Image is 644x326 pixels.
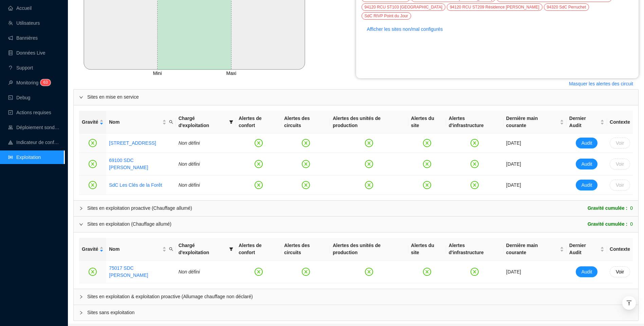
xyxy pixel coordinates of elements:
span: search [169,120,173,124]
span: 0 [630,221,633,228]
th: Dernière main courante [503,238,567,261]
span: Chargé d'exploitation [179,242,226,256]
button: Audit [576,138,597,148]
span: 6 [43,80,45,85]
span: Sites en exploitation & exploitation proactive (Allumage chauffage non déclaré) [87,293,633,300]
span: filter [229,120,233,124]
span: Chargé d'exploitation [179,115,226,129]
span: Non défini [179,269,200,274]
th: Nom [106,111,176,134]
span: close-circle [423,268,431,276]
th: Dernier Audit [567,111,607,134]
span: close-circle [365,181,373,189]
span: collapsed [79,206,83,210]
span: filter [228,114,235,130]
span: search [169,247,173,251]
th: Nom [106,238,176,261]
span: close-circle [471,181,479,189]
a: SdC Les Clés de la Forêt [109,182,162,189]
button: Voir [610,138,630,148]
span: close-circle [89,139,97,147]
a: 75017 SDC [PERSON_NAME] [109,265,173,279]
a: 69100 SDC [PERSON_NAME] [109,158,148,170]
button: Voir [610,266,630,277]
th: Contexte [607,111,633,134]
span: close-circle [471,160,479,168]
a: SdC Les Clés de la Forêt [109,182,162,188]
button: Voir [610,159,630,169]
button: Masquer les alertes des circuit [564,78,639,89]
span: collapsed [79,311,83,315]
td: [DATE] [503,176,567,195]
tspan: Mini [153,70,162,76]
span: Sites sans exploitation [87,309,633,316]
span: close-circle [255,139,263,147]
span: Dernier Audit [569,115,599,129]
a: [STREET_ADDRESS] [109,140,156,146]
span: close-circle [302,268,310,276]
span: close-circle [365,268,373,276]
span: close-circle [471,139,479,147]
a: 75017 SDC [PERSON_NAME] [109,265,148,278]
span: close-circle [365,160,373,168]
button: Voir [610,180,630,190]
span: check-square [8,110,13,115]
button: Afficher les sites non/mal configurés [362,24,448,35]
a: teamUtilisateurs [8,20,40,26]
a: 69100 SDC [PERSON_NAME] [109,157,173,171]
span: Audit [581,268,592,276]
a: heat-mapIndicateur de confort [8,140,60,145]
span: vertical-align-top [626,300,632,306]
span: close-circle [89,160,97,168]
span: close-circle [89,181,97,189]
span: Dernier Audit [569,242,599,256]
span: Gravité [82,119,98,126]
span: Nom [109,246,161,253]
div: Sites en exploitation proactive (Chauffage allumé)Gravité cumulée :0 [74,201,638,216]
a: [STREET_ADDRESS] [109,140,156,147]
span: close-circle [255,268,263,276]
th: Gravité [79,111,106,134]
span: Afficher les sites non/mal configurés [367,26,443,33]
th: Alertes d'infrastructure [446,238,503,261]
span: Dernière main courante [506,242,558,256]
th: Dernière main courante [503,111,567,134]
td: [DATE] [503,153,567,176]
span: close-circle [423,160,431,168]
td: [DATE] [503,134,567,153]
div: Sites en exploitation (Chauffage allumé) [87,221,171,228]
span: Masquer les alertes des circuit [569,80,633,87]
span: expanded [79,222,83,226]
a: codeDebug [8,95,30,100]
span: Actions requises [16,110,51,115]
span: Voir [616,161,624,168]
span: 3 [45,80,48,85]
span: Non défini [179,161,200,167]
th: Alertes du site [408,238,446,261]
th: Gravité [79,238,106,261]
a: slidersExploitation [8,155,41,160]
a: clusterDéploiement sondes [8,125,60,130]
th: Alertes des circuits [281,238,330,261]
span: close-circle [255,181,263,189]
span: Dernière main courante [506,115,558,129]
th: Dernier Audit [567,238,607,261]
span: close-circle [302,160,310,168]
a: databaseDonnées Live [8,50,45,56]
span: 0 [630,205,633,212]
th: Alertes des unités de production [330,238,408,261]
th: Alertes de confort [236,238,281,261]
a: monitorMonitoring63 [8,80,49,85]
span: close-circle [471,268,479,276]
th: Alertes d'infrastructure [446,111,503,134]
div: Sites en exploitation proactive (Chauffage allumé) [87,205,192,212]
span: Gravité [82,246,98,253]
span: Voir [616,140,624,147]
span: Gravité cumulée : [588,205,628,212]
div: Sites en mise en service [74,89,638,105]
span: search [168,244,174,254]
span: Voir [616,182,624,189]
span: search [168,117,174,127]
span: Gravité cumulée : [588,221,628,228]
span: Audit [581,182,592,189]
